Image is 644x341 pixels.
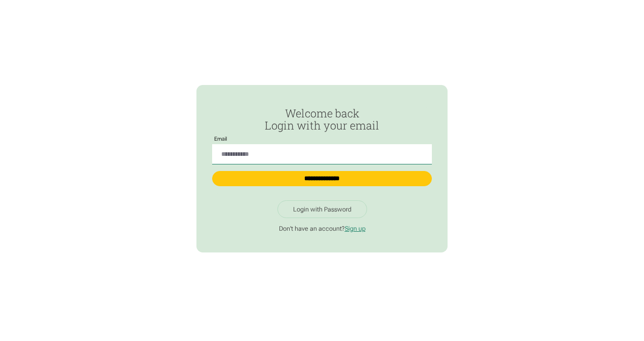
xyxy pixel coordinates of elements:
a: Sign up [345,225,366,232]
p: Don't have an account? [212,225,432,233]
form: Passwordless Login [212,107,432,194]
h2: Welcome back Login with your email [212,107,432,132]
label: Email [212,136,230,142]
div: Login with Password [293,205,351,214]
